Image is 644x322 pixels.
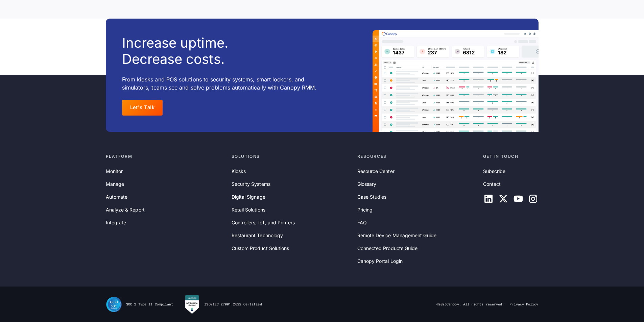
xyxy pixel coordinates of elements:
[357,180,377,188] a: Glossary
[357,206,373,214] a: Pricing
[483,153,539,159] div: Get in touch
[232,193,265,201] a: Digital Signage
[232,232,283,239] a: Restaurant Technology
[373,30,539,132] img: A Canopy dashboard example
[122,75,330,92] p: From kiosks and POS solutions to security systems, smart lockers, and simulators, teams see and s...
[106,296,122,313] img: SOC II Type II Compliance Certification for Canopy Remote Device Management
[483,168,506,175] a: Subscribe
[357,257,403,265] a: Canopy Portal Login
[232,168,246,175] a: Kiosks
[436,302,504,307] div: © Canopy. All rights reserved.
[204,302,262,307] div: ISO/IEC 27001:2022 Certified
[106,219,126,226] a: Integrate
[232,219,295,226] a: Controllers, IoT, and Printers
[232,206,265,214] a: Retail Solutions
[357,193,387,201] a: Case Studies
[357,232,436,239] a: Remote Device Management Guide
[483,180,501,188] a: Contact
[232,180,270,188] a: Security Systems
[106,206,145,214] a: Analyze & Report
[106,180,124,188] a: Manage
[106,193,128,201] a: Automate
[106,153,226,159] div: Platform
[357,219,367,226] a: FAQ
[509,302,538,307] a: Privacy Policy
[106,168,123,175] a: Monitor
[357,168,395,175] a: Resource Center
[438,302,447,306] span: 2025
[122,100,163,116] a: Let's Talk
[122,35,229,67] h3: Increase uptime. Decrease costs.
[357,153,478,159] div: Resources
[357,245,418,252] a: Connected Products Guide
[184,295,200,314] img: Canopy RMM is Sensiba Certified for ISO/IEC
[232,153,352,159] div: Solutions
[232,245,289,252] a: Custom Product Solutions
[126,302,173,307] div: SOC 2 Type II Compliant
